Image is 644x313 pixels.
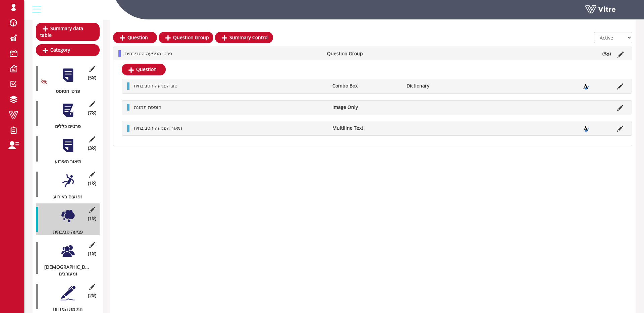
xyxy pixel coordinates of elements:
[113,32,157,43] a: Question
[88,145,96,151] span: (3 )
[159,32,213,43] a: Question Group
[36,23,100,41] a: Summary data table
[599,50,614,57] li: (3 )
[36,264,95,277] div: [DEMOGRAPHIC_DATA] ומעורבים
[324,50,399,57] li: Question Group
[215,32,273,43] a: Summary Control
[329,104,404,111] li: Image Only
[134,125,182,131] span: תיאור הפגיעה הסביבתית
[134,104,161,110] span: הוספת תמונה
[36,193,95,200] div: נפגעים באירוע
[88,215,96,222] span: (1 )
[329,125,404,131] li: Multiline Text
[36,88,95,95] div: פרטי הטופס
[88,74,96,81] span: (5 )
[329,82,404,89] li: Combo Box
[36,44,100,56] a: Category
[36,123,95,130] div: פרטים כללים
[125,50,172,57] span: פרטי הפגיעה הסביבתית
[88,110,96,116] span: (7 )
[88,180,96,187] span: (1 )
[36,158,95,165] div: תיאור האירוע
[122,64,166,75] a: Question
[36,306,95,312] div: חתימת המדווח
[403,82,478,89] li: Dictionary
[88,292,96,299] span: (2 )
[36,229,95,235] div: פגיעה סביבתית
[134,82,177,89] span: סוג הפגיעה הסביבתית
[88,250,96,257] span: (1 )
